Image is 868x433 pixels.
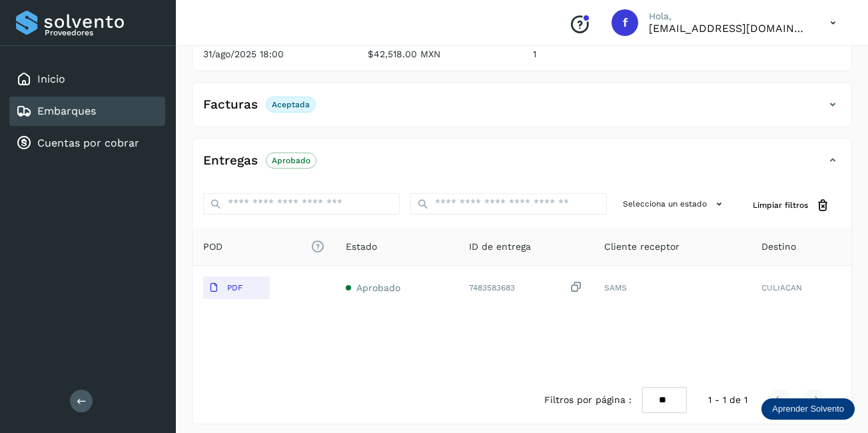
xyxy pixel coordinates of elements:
[45,28,160,37] p: Proveedores
[533,49,676,60] p: 1
[203,97,258,113] h4: Facturas
[203,153,258,169] h4: Entregas
[37,105,96,117] a: Embarques
[618,193,731,215] button: Selecciona un estado
[761,240,796,254] span: Destino
[193,93,851,127] div: FacturasAceptada
[203,276,270,299] button: PDF
[346,240,377,254] span: Estado
[649,11,809,22] p: Hola,
[37,137,139,149] a: Cuentas por cobrar
[469,280,583,294] div: 7483583683
[469,240,531,254] span: ID de entrega
[203,49,346,60] p: 31/ago/2025 18:00
[368,49,511,60] p: $42,518.00 MXN
[9,129,165,158] div: Cuentas por cobrar
[649,22,809,35] p: facturacion@protransport.com.mx
[751,266,851,310] td: CULIACAN
[356,282,400,293] span: Aprobado
[761,398,855,420] div: Aprender Solvento
[203,240,324,254] span: POD
[272,100,310,109] p: Aceptada
[604,240,679,254] span: Cliente receptor
[37,73,65,85] a: Inicio
[227,283,242,292] p: PDF
[594,266,750,310] td: SAMS
[742,193,841,218] button: Limpiar filtros
[272,156,310,165] p: Aprobado
[193,149,851,183] div: EntregasAprobado
[772,404,844,414] p: Aprender Solvento
[708,393,747,407] span: 1 - 1 de 1
[9,65,165,94] div: Inicio
[544,393,632,407] span: Filtros por página :
[9,97,165,126] div: Embarques
[753,199,808,211] span: Limpiar filtros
